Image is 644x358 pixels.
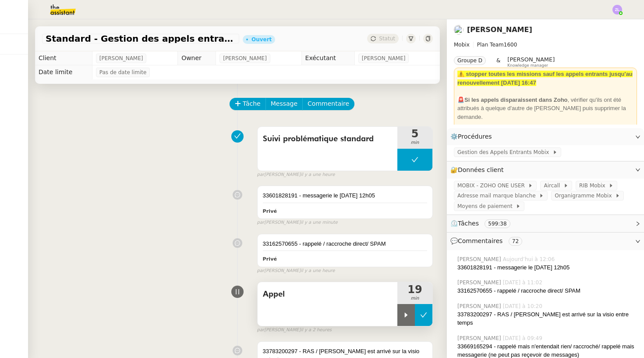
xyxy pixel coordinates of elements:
[397,139,432,147] span: min
[458,133,492,140] span: Procédures
[503,255,556,263] span: Aujourd’hui à 12:06
[503,279,544,286] span: [DATE] à 11:02
[257,326,332,334] small: [PERSON_NAME]
[454,56,486,65] nz-tag: Groupe D
[447,215,644,232] div: ⏲️Tâches 599:38
[223,54,267,63] span: [PERSON_NAME]
[457,97,464,103] span: 🚨
[257,267,335,275] small: [PERSON_NAME]
[464,97,568,103] strong: Si les appels disparaissent dans Zoho
[230,98,266,110] button: Tâche
[397,129,432,139] span: 5
[450,237,526,244] span: 💬
[301,171,335,179] span: il y a une heure
[507,63,548,68] span: Knowledge manager
[507,56,555,63] span: [PERSON_NAME]
[503,302,544,310] span: [DATE] à 10:20
[257,326,265,334] span: par
[301,326,332,334] span: il y a 2 heures
[458,220,479,227] span: Tâches
[35,51,92,65] td: Client
[302,98,354,110] button: Commentaire
[612,5,622,14] img: svg
[271,99,297,109] span: Message
[46,34,236,43] span: Standard - Gestion des appels entrants - septembre 2025
[485,219,510,228] nz-tag: 599:38
[496,56,500,68] span: &
[555,191,615,200] span: Organigramme Mobix
[257,219,338,226] small: [PERSON_NAME]
[457,263,637,272] div: 33601828191 - messagerie le [DATE] 12h05
[454,42,470,48] span: Mobix
[504,42,517,48] span: 1600
[301,219,337,226] span: il y a une minute
[99,68,147,77] span: Pas de date limite
[362,54,406,63] span: [PERSON_NAME]
[263,208,277,214] b: Privé
[458,166,504,173] span: Données client
[397,284,432,295] span: 19
[579,181,609,190] span: RIB Mobix
[35,65,92,79] td: Date limite
[263,132,392,146] span: Suivi problématique standard
[457,279,503,286] span: [PERSON_NAME]
[509,237,522,246] nz-tag: 72
[263,191,427,200] div: 33601828191 - messagerie le [DATE] 12h05
[457,310,637,327] div: 33783200297 - RAS / [PERSON_NAME] est arrivé sur la visio entre temps
[251,37,272,42] div: Ouvert
[257,171,265,179] span: par
[454,25,464,35] img: users%2FW4OQjB9BRtYK2an7yusO0WsYLsD3%2Favatar%2F28027066-518b-424c-8476-65f2e549ac29
[507,56,555,68] app-user-label: Knowledge manager
[265,98,303,110] button: Message
[379,36,395,42] span: Statut
[308,99,349,109] span: Commentaire
[450,165,507,175] span: 🔐
[263,240,427,248] div: 33162570655 - rappelé / raccroche direct/ SPAM
[457,96,633,122] div: , vérifier qu'ils ont été attribués à quelque d'autre de [PERSON_NAME] puis supprimer la demande.
[257,267,265,275] span: par
[450,220,517,227] span: ⏲️
[301,267,335,275] span: il y a une heure
[457,181,528,190] span: MOBIX - ZOHO ONE USER
[503,334,544,342] span: [DATE] à 09:49
[457,202,516,211] span: Moyens de paiement
[457,148,552,157] span: Gestion des Appels Entrants Mobix
[457,191,539,200] span: Adresse mail marque blanche
[447,233,644,250] div: 💬Commentaires 72
[457,334,503,342] span: [PERSON_NAME]
[397,295,432,302] span: min
[257,219,265,226] span: par
[458,237,502,244] span: Commentaires
[263,256,277,262] b: Privé
[457,255,503,263] span: [PERSON_NAME]
[457,71,633,86] strong: ⚠️ stopper toutes les missions sauf les appels entrants jusqu'au renouvellement [DATE] 16:47
[457,302,503,310] span: [PERSON_NAME]
[263,288,392,301] span: Appel
[447,128,644,145] div: ⚙️Procédures
[544,181,563,190] span: Aircall
[178,51,216,65] td: Owner
[301,51,354,65] td: Exécutant
[99,54,143,63] span: [PERSON_NAME]
[243,99,261,109] span: Tâche
[467,25,532,34] a: [PERSON_NAME]
[447,161,644,179] div: 🔐Données client
[450,132,496,142] span: ⚙️
[457,286,637,295] div: 33162570655 - rappelé / raccroche direct/ SPAM
[477,42,504,48] span: Plan Team
[257,171,335,179] small: [PERSON_NAME]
